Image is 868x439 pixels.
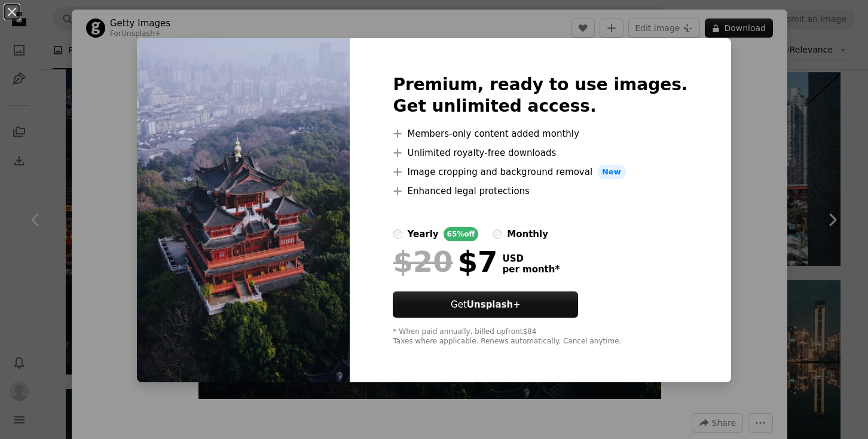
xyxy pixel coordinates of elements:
[137,38,350,382] img: premium_photo-1697729890503-bcb24e606a2c
[502,264,560,275] span: per month *
[393,184,687,198] li: Enhanced legal protections
[393,291,578,318] a: GetUnsplash+
[393,229,402,239] input: yearly65%off
[393,246,453,277] span: $20
[407,227,438,241] div: yearly
[393,327,687,346] div: * When paid annually, billed upfront $84 Taxes where applicable. Renews automatically. Cancel any...
[597,165,626,179] span: New
[444,227,479,241] div: 65% off
[393,74,687,117] h2: Premium, ready to use images. Get unlimited access.
[393,146,687,160] li: Unlimited royalty-free downloads
[467,299,521,310] strong: Unsplash+
[502,253,560,264] span: USD
[393,165,687,179] li: Image cropping and background removal
[393,127,687,141] li: Members-only content added monthly
[393,246,497,277] div: $7
[507,227,548,241] div: monthly
[493,229,502,239] input: monthly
